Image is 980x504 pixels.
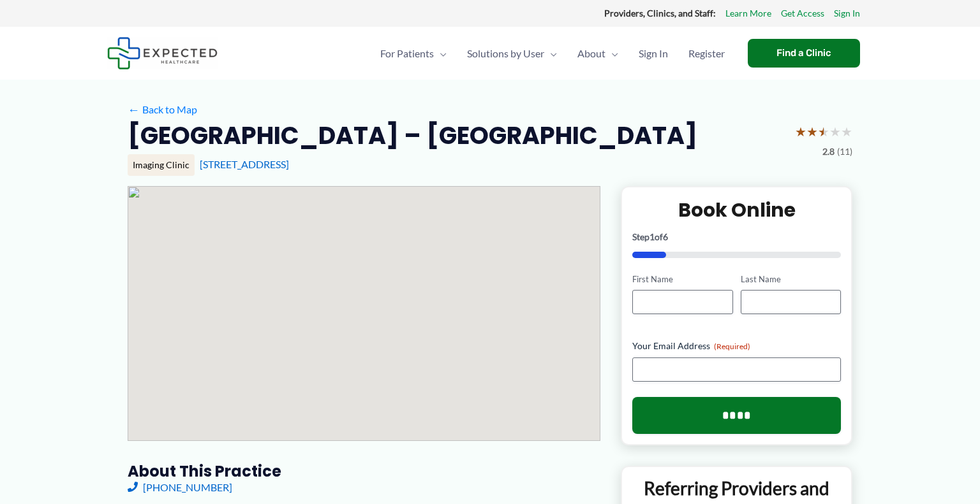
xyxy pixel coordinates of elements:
span: ★ [818,120,829,143]
img: Expected Healthcare Logo - side, dark font, small [107,37,218,69]
a: ←Back to Map [128,100,197,119]
span: Sign In [639,31,668,76]
span: ★ [795,120,806,143]
span: Menu Toggle [544,31,557,76]
label: First Name [632,273,732,285]
a: [PHONE_NUMBER] [128,481,232,493]
nav: Primary Site Navigation [370,31,735,76]
span: 6 [663,231,668,242]
h2: [GEOGRAPHIC_DATA] – [GEOGRAPHIC_DATA] [128,120,697,151]
span: Register [688,31,725,76]
a: Sign In [834,5,860,22]
span: ★ [806,120,818,143]
h3: About this practice [128,461,600,481]
span: 2.8 [822,143,835,160]
strong: Providers, Clinics, and Staff: [604,8,716,18]
label: Last Name [741,273,841,285]
span: Menu Toggle [605,31,618,76]
a: Solutions by UserMenu Toggle [457,31,567,76]
label: Your Email Address [632,340,841,352]
a: AboutMenu Toggle [567,31,628,76]
span: For Patients [380,31,434,76]
span: ← [128,103,140,115]
a: For PatientsMenu Toggle [370,31,457,76]
span: 1 [650,231,655,242]
h2: Book Online [632,198,841,222]
span: (11) [837,143,852,160]
span: (Required) [714,342,750,351]
span: Menu Toggle [434,31,447,76]
a: Register [678,31,735,76]
p: Step of [632,233,841,241]
span: About [577,31,605,76]
a: Sign In [628,31,678,76]
div: Imaging Clinic [128,154,195,176]
span: ★ [829,120,841,143]
a: Find a Clinic [748,39,860,68]
a: [STREET_ADDRESS] [200,158,289,170]
span: ★ [841,120,852,143]
a: Get Access [781,5,824,22]
a: Learn More [725,5,771,22]
span: Solutions by User [467,31,544,76]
